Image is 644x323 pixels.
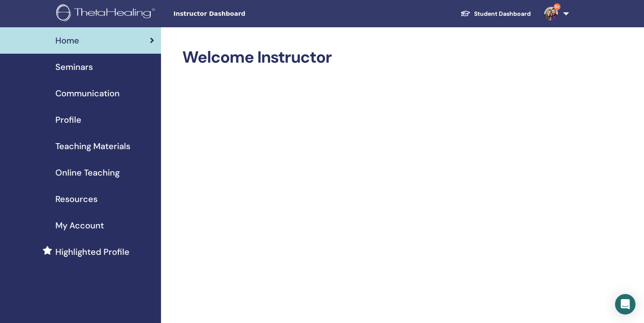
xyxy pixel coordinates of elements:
img: graduation-cap-white.svg [460,10,471,17]
span: Resources [55,193,98,205]
span: Instructor Dashboard [173,9,301,18]
span: Online Teaching [55,166,120,179]
h2: Welcome Instructor [182,48,567,67]
span: Seminars [55,61,93,73]
a: Student Dashboard [454,6,538,22]
span: Profile [55,113,81,126]
img: default.jpg [544,7,558,20]
span: Communication [55,87,120,100]
span: My Account [55,219,104,232]
span: Highlighted Profile [55,245,129,258]
span: Home [55,34,79,47]
span: 9+ [554,3,561,10]
span: Teaching Materials [55,140,130,153]
div: Open Intercom Messenger [615,294,635,314]
img: logo.png [56,4,158,23]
